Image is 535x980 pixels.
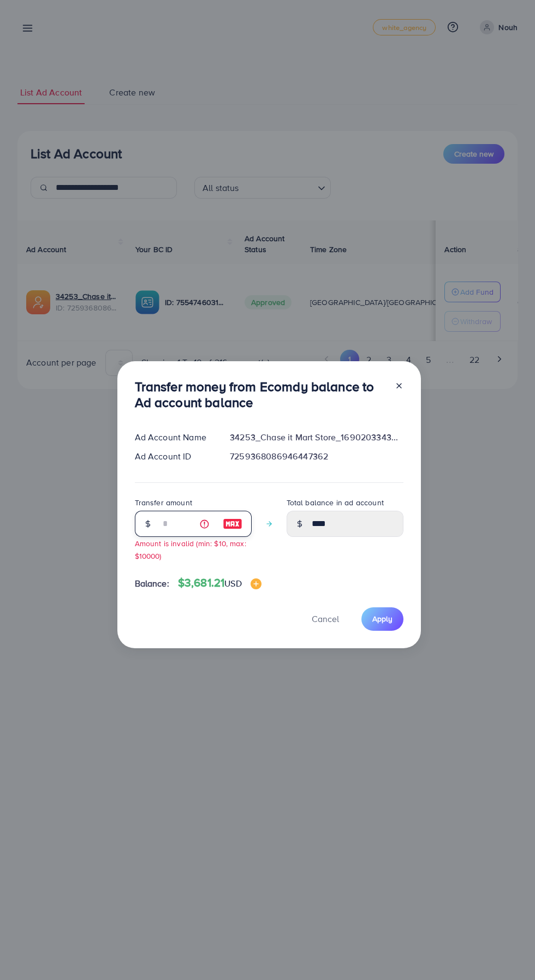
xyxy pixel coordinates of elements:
[135,497,192,508] label: Transfer amount
[221,431,412,444] div: 34253_Chase it Mart Store_1690203343620
[126,431,222,444] div: Ad Account Name
[224,577,241,589] span: USD
[312,613,339,625] span: Cancel
[361,607,403,631] button: Apply
[221,450,412,463] div: 7259368086946447362
[126,450,222,463] div: Ad Account ID
[178,576,261,590] h4: $3,681.21
[298,607,353,631] button: Cancel
[135,379,386,410] h3: Transfer money from Ecomdy balance to Ad account balance
[135,577,169,590] span: Balance:
[372,613,393,624] span: Apply
[135,538,246,561] small: Amount is invalid (min: $10, max: $10000)
[251,578,261,589] img: image
[223,517,242,530] img: image
[287,497,384,508] label: Total balance in ad account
